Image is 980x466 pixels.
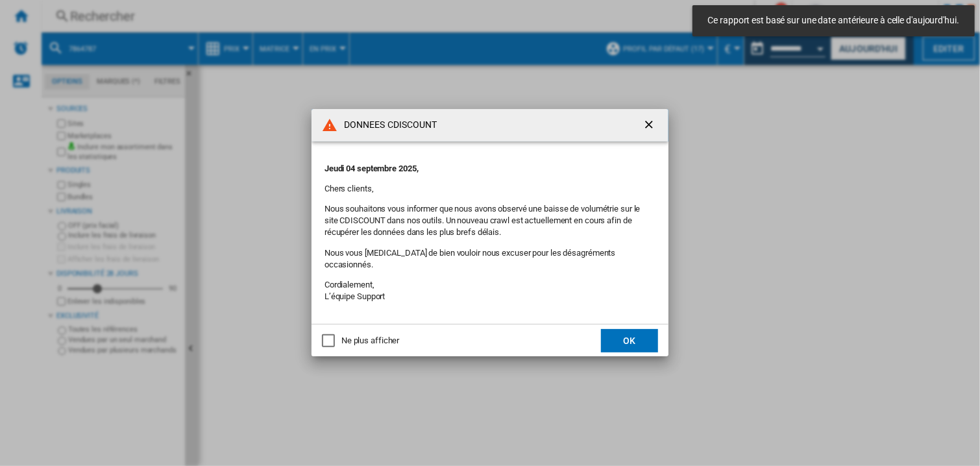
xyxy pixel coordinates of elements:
[643,118,658,134] ng-md-icon: getI18NText('BUTTONS.CLOSE_DIALOG')
[322,335,399,347] md-checkbox: Ne plus afficher
[601,329,658,352] button: OK
[325,183,655,195] p: Chers clients,
[704,14,963,27] span: Ce rapport est basé sur une date antérieure à celle d'aujourd'hui.
[337,119,437,132] h4: DONNEES CDISCOUNT
[325,164,419,173] strong: Jeudi 04 septembre 2025,
[325,247,655,271] p: Nous vous [MEDICAL_DATA] de bien vouloir nous excuser pour les désagréments occasionnés.
[325,203,655,239] p: Nous souhaitons vous informer que nous avons observé une baisse de volumétrie sur le site CDISCOU...
[325,279,655,302] p: Cordialement, L’équipe Support
[637,112,663,138] button: getI18NText('BUTTONS.CLOSE_DIALOG')
[341,335,399,347] div: Ne plus afficher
